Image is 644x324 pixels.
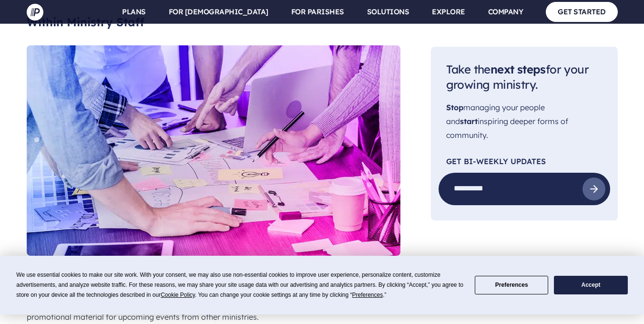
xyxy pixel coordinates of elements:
[475,276,548,294] button: Preferences
[161,292,195,298] span: Cookie Policy
[446,101,603,142] p: managing your people and inspiring deeper forms of community.
[352,292,383,298] span: Preferences
[446,62,589,92] span: Take the for your growing ministry.
[446,157,603,165] p: Get Bi-Weekly Updates
[446,103,463,113] span: Stop
[16,270,463,300] div: We use essential cookies to make our site work. With your consent, we may also use non-essential ...
[554,276,627,294] button: Accept
[460,116,478,126] span: start
[546,2,618,21] a: GET STARTED
[491,62,546,76] span: next steps
[27,45,400,256] img: Evaluate your staff's needs when constructing your creative team.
